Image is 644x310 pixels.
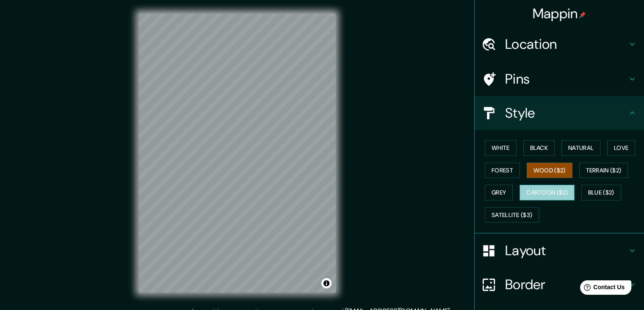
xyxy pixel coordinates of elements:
button: Terrain ($2) [579,163,628,178]
button: Black [523,140,555,156]
button: Cartoon ($2) [520,185,575,200]
h4: Location [505,36,627,53]
button: Natural [561,140,600,156]
div: Style [475,96,644,130]
button: White [485,140,517,156]
button: Blue ($2) [581,185,621,200]
h4: Pins [505,70,627,87]
img: pin-icon.png [579,11,586,18]
button: Satellite ($3) [485,207,539,223]
h4: Border [505,276,627,293]
button: Wood ($2) [527,163,572,178]
h4: Style [505,104,627,121]
button: Forest [485,163,520,178]
button: Grey [485,185,513,200]
canvas: Map [139,14,336,293]
div: Border [475,268,644,302]
div: Location [475,27,644,61]
h4: Mappin [533,5,586,22]
button: Love [607,140,635,156]
button: Toggle attribution [321,278,332,288]
h4: Layout [505,242,627,259]
iframe: Help widget launcher [569,277,635,301]
div: Layout [475,234,644,268]
div: Pins [475,62,644,96]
